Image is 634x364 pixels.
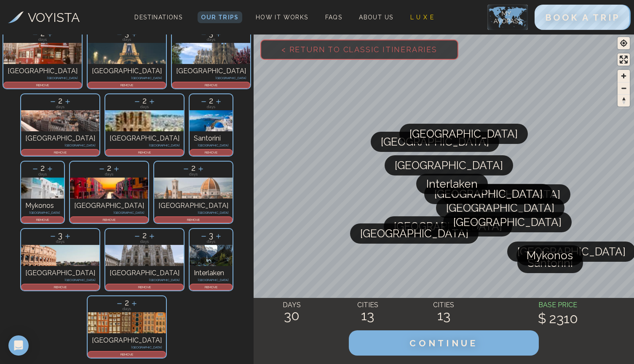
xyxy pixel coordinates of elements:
[105,240,184,244] p: days
[131,11,186,35] span: Destinations
[198,11,242,23] a: Our Trips
[618,70,630,82] button: Zoom in
[487,5,528,30] img: My Account
[92,345,162,349] p: [GEOGRAPHIC_DATA]
[256,14,308,21] span: How It Works
[92,76,162,80] p: [GEOGRAPHIC_DATA]
[394,216,502,236] span: [GEOGRAPHIC_DATA]
[349,330,539,356] button: CONTINUE
[125,298,129,308] span: 2
[21,178,64,199] img: Photo of mykonos
[395,155,503,175] span: [GEOGRAPHIC_DATA]
[70,178,148,199] img: Photo of venice
[409,338,478,348] span: CONTINUE
[618,37,630,49] button: Find my location
[254,308,330,323] h2: 30
[71,217,147,222] p: REMOVE
[142,230,147,240] span: 2
[21,105,99,109] p: days
[618,82,630,94] button: Zoom out
[190,110,233,131] img: Photo of santorini
[535,5,631,30] button: BOOK A TRIP
[254,300,330,310] h4: DAYS
[406,308,482,323] h2: 13
[330,300,406,310] h4: CITIES
[190,150,232,155] p: REMOVE
[70,173,148,176] p: days
[8,11,24,23] img: Voyista Logo
[25,201,60,211] p: Mykonos
[25,268,95,278] p: [GEOGRAPHIC_DATA]
[74,201,144,211] p: [GEOGRAPHIC_DATA]
[21,245,99,266] img: Photo of rome
[176,66,246,76] p: [GEOGRAPHIC_DATA]
[482,311,634,326] h2: $ 2310
[28,8,80,27] h3: VOYISTA
[482,300,634,310] h4: BASE PRICE
[110,278,179,282] p: [GEOGRAPHIC_DATA]
[88,38,166,42] p: days
[381,132,489,152] span: [GEOGRAPHIC_DATA]
[194,133,228,143] p: Santorini
[254,33,634,364] canvas: Map
[21,173,64,176] p: days
[209,230,213,240] span: 3
[356,11,396,23] a: About Us
[25,143,95,147] p: [GEOGRAPHIC_DATA]
[21,240,99,244] p: days
[618,53,630,66] span: Enter fullscreen
[410,14,434,21] span: L U X E
[8,335,29,356] div: Open Intercom Messenger
[25,133,95,143] p: [GEOGRAPHIC_DATA]
[110,268,179,278] p: [GEOGRAPHIC_DATA]
[3,38,82,42] p: days
[194,278,228,282] p: [GEOGRAPHIC_DATA]
[58,96,62,106] span: 2
[446,198,554,218] span: [GEOGRAPHIC_DATA]
[330,308,406,323] h2: 13
[74,211,144,214] p: [GEOGRAPHIC_DATA]
[8,76,78,80] p: [GEOGRAPHIC_DATA]
[407,11,438,23] a: L U X E
[142,96,147,106] span: 2
[322,11,346,23] a: FAQs
[110,133,179,143] p: [GEOGRAPHIC_DATA]
[88,312,166,333] img: Photo of amsterdam
[406,300,482,310] h4: CITIES
[110,143,179,147] p: [GEOGRAPHIC_DATA]
[409,124,518,144] span: [GEOGRAPHIC_DATA]
[88,43,166,64] img: Photo of paris
[191,163,195,173] span: 2
[190,245,233,266] img: Photo of interlaken
[88,82,165,88] p: REMOVE
[618,95,630,106] span: Reset bearing to north
[190,240,233,244] p: days
[107,163,111,173] span: 2
[325,14,342,21] span: FAQs
[209,96,213,106] span: 2
[21,110,99,131] img: Photo of madrid
[25,211,60,214] p: [GEOGRAPHIC_DATA]
[359,14,393,21] span: About Us
[106,284,183,290] p: REMOVE
[8,8,80,27] a: VOYISTA
[190,284,232,290] p: REMOVE
[173,82,249,88] p: REMOVE
[268,32,451,67] span: < Return to Classic Itineraries
[194,143,228,147] p: [GEOGRAPHIC_DATA]
[88,352,165,357] p: REMOVE
[105,245,184,266] img: Photo of milan
[154,173,233,176] p: days
[158,201,228,211] p: [GEOGRAPHIC_DATA]
[360,223,468,244] span: [GEOGRAPHIC_DATA]
[40,163,45,173] span: 2
[158,211,228,214] p: [GEOGRAPHIC_DATA]
[22,284,99,290] p: REMOVE
[201,14,239,21] span: Our Trips
[194,268,228,278] p: Interlaken
[92,335,162,345] p: [GEOGRAPHIC_DATA]
[4,82,81,88] p: REMOVE
[22,150,99,155] p: REMOVE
